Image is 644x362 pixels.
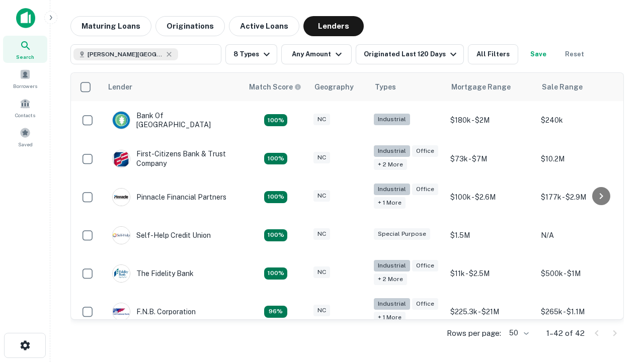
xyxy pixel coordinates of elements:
div: Matching Properties: 8, hasApolloMatch: undefined [264,306,287,318]
td: $100k - $2.6M [445,178,536,216]
button: Maturing Loans [70,16,151,36]
th: Geography [308,73,369,101]
img: picture [113,150,130,167]
button: Reset [558,44,591,64]
div: Office [412,184,438,195]
div: Industrial [374,145,410,157]
div: First-citizens Bank & Trust Company [112,149,233,167]
p: 1–42 of 42 [546,327,585,339]
button: Originations [155,16,225,36]
th: Capitalize uses an advanced AI algorithm to match your search with the best lender. The match sco... [243,73,308,101]
button: Any Amount [281,44,352,64]
div: Self-help Credit Union [112,226,211,244]
div: Office [412,145,438,157]
a: Contacts [3,94,47,121]
p: Rows per page: [447,327,501,339]
div: Matching Properties: 9, hasApolloMatch: undefined [264,153,287,165]
div: Matching Properties: 13, hasApolloMatch: undefined [264,191,287,203]
th: Types [369,73,445,101]
a: Borrowers [3,65,47,92]
td: N/A [536,216,626,254]
div: Office [412,260,438,271]
a: Saved [3,123,47,150]
img: picture [113,227,130,244]
td: $225.3k - $21M [445,293,536,331]
button: 8 Types [225,44,277,64]
th: Sale Range [536,73,626,101]
th: Mortgage Range [445,73,536,101]
td: $265k - $1.1M [536,293,626,331]
div: Geography [314,81,354,93]
div: + 2 more [374,159,407,170]
div: Types [375,81,396,93]
div: Matching Properties: 15, hasApolloMatch: undefined [264,267,287,280]
td: $177k - $2.9M [536,178,626,216]
td: $500k - $1M [536,254,626,293]
div: Pinnacle Financial Partners [112,188,226,206]
button: All Filters [468,44,518,64]
td: $11k - $2.5M [445,254,536,293]
iframe: Chat Widget [594,249,644,298]
td: $10.2M [536,139,626,177]
div: NC [313,190,330,202]
div: Lender [108,81,132,93]
button: Save your search to get updates of matches that match your search criteria. [522,44,554,64]
button: Active Loans [229,16,299,36]
button: Originated Last 120 Days [356,44,464,64]
div: Industrial [374,114,410,125]
img: capitalize-icon.png [16,8,35,28]
div: Originated Last 120 Days [364,48,459,60]
h6: Match Score [249,81,299,93]
td: $180k - $2M [445,101,536,139]
span: Contacts [15,111,35,119]
div: Bank Of [GEOGRAPHIC_DATA] [112,111,233,129]
span: Search [16,53,34,61]
div: NC [313,305,330,316]
button: Lenders [303,16,364,36]
td: $1.5M [445,216,536,254]
span: Saved [18,140,33,148]
div: + 1 more [374,312,406,323]
div: + 1 more [374,197,406,209]
div: Office [412,298,438,310]
div: NC [313,114,330,125]
div: Matching Properties: 10, hasApolloMatch: undefined [264,229,287,241]
div: Matching Properties: 9, hasApolloMatch: undefined [264,114,287,126]
td: $240k [536,101,626,139]
td: $73k - $7M [445,139,536,177]
div: Industrial [374,298,410,310]
div: Industrial [374,184,410,195]
div: + 2 more [374,274,407,285]
div: Industrial [374,260,410,271]
div: Mortgage Range [451,81,511,93]
div: 50 [505,326,530,340]
div: The Fidelity Bank [112,264,194,283]
span: [PERSON_NAME][GEOGRAPHIC_DATA], [GEOGRAPHIC_DATA] [88,50,163,59]
div: Sale Range [542,81,583,93]
img: picture [113,265,130,282]
img: picture [113,112,130,129]
img: picture [113,303,130,320]
div: F.n.b. Corporation [112,303,196,321]
span: Borrowers [13,82,37,90]
img: picture [113,189,130,206]
div: NC [313,266,330,278]
div: Capitalize uses an advanced AI algorithm to match your search with the best lender. The match sco... [249,81,301,93]
a: Search [3,36,47,63]
div: Special Purpose [374,228,430,240]
div: NC [313,228,330,240]
div: NC [313,152,330,163]
th: Lender [102,73,243,101]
